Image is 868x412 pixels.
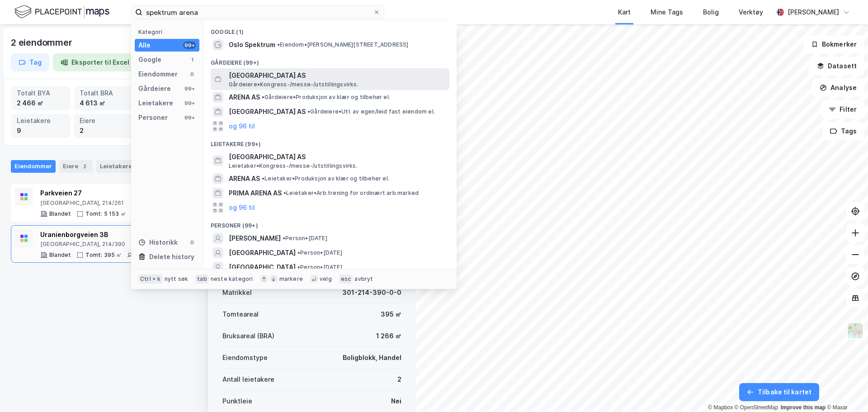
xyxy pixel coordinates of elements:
span: • [307,108,310,115]
div: Personer (99+) [203,215,457,231]
span: • [283,235,285,242]
div: [GEOGRAPHIC_DATA], 214/390 [40,241,172,248]
button: Tilbake til kartet [739,383,819,401]
div: Leietakere [17,116,65,126]
div: Tomteareal [222,309,259,320]
div: 2 [80,126,128,136]
div: Matrikkel [222,287,252,298]
span: • [262,94,264,100]
div: [PERSON_NAME] [788,7,839,18]
span: Gårdeiere • Utl. av egen/leid fast eiendom el. [307,108,435,115]
a: Mapbox [708,404,733,411]
a: OpenStreetMap [735,404,778,411]
a: Improve this map [781,404,826,411]
div: Verktøy [739,7,763,18]
div: Eiere [59,160,93,173]
div: Totalt BRA [80,88,128,98]
div: [GEOGRAPHIC_DATA], 214/261 [40,199,177,207]
span: Oslo Spektrum [229,39,275,50]
div: Personer [138,112,168,123]
span: • [297,249,300,256]
div: Delete history [149,251,194,262]
div: Totalt BYA [17,88,65,98]
div: Eiendomstype [222,352,268,363]
div: Antall leietakere [222,374,274,385]
span: PRIMA ARENA AS [229,188,282,199]
button: og 96 til [229,202,255,213]
span: • [277,41,280,48]
div: Chat Widget [823,369,868,412]
div: Uranienborgveien 3B [40,229,172,240]
div: Gårdeiere (99+) [203,52,457,68]
span: Gårdeiere • Produksjon av klær og tilbehør el. [262,94,390,101]
div: 2 [80,162,89,171]
div: Kategori [138,28,199,35]
button: Filter [821,100,864,118]
button: Analyse [812,79,864,97]
div: 0 [189,71,196,78]
div: Bruksareal (BRA) [222,331,274,341]
div: velg [320,275,332,283]
button: Tag [11,53,49,71]
div: Eiendommer [138,69,178,80]
div: Historikk [138,237,178,248]
span: Person • [DATE] [297,249,342,256]
div: 9 [17,126,65,136]
div: Leietakere [96,160,146,173]
div: nytt søk [165,275,189,283]
div: Eiere [80,116,128,126]
div: 4 613 ㎡ [80,98,128,108]
span: Gårdeiere • Kongress-/messe-/utstillingsvirks. [229,81,359,88]
button: og 96 til [229,121,255,132]
span: [PERSON_NAME] [229,233,281,244]
div: Alle [138,40,151,51]
button: Bokmerker [803,35,864,53]
div: 395 ㎡ [381,309,401,320]
div: Leietakere (99+) [203,133,457,150]
div: tab [195,275,209,284]
div: 1 266 ㎡ [376,331,401,341]
span: Leietaker • Produksjon av klær og tilbehør el. [262,175,389,182]
div: 2 [397,374,401,385]
span: Leietaker • Arb.trening for ordinært arb.marked [283,189,419,197]
div: Blandet [49,251,71,259]
div: Gårdeiere [138,83,171,94]
img: logo.f888ab2527a4732fd821a326f86c7f29.svg [14,4,109,20]
div: Ctrl + k [138,275,163,284]
div: Parkveien 27 [40,188,177,199]
div: Boligblokk, Handel [343,352,401,363]
span: Person • [DATE] [297,264,342,271]
div: Nei [391,396,401,407]
span: • [297,264,300,270]
div: 301-214-390-0-0 [342,287,401,298]
div: markere [279,275,303,283]
button: Eksporter til Excel [53,53,137,71]
img: Z [847,322,864,339]
span: • [262,175,264,182]
div: Mine Tags [651,7,683,18]
div: 99+ [183,99,196,107]
div: Punktleie [222,396,252,407]
span: ARENA AS [229,173,260,184]
div: Google [138,54,161,65]
span: • [283,189,286,196]
span: Eiendom • [PERSON_NAME][STREET_ADDRESS] [277,41,409,48]
div: Kart [618,7,631,18]
div: 1 [189,56,196,63]
span: Leietaker • Kongress-/messe-/utstillingsvirks. [229,162,358,170]
div: Tomt: 395 ㎡ [85,251,122,259]
div: 2 eiendommer [11,35,74,50]
div: 2 466 ㎡ [17,98,65,108]
span: Person • [DATE] [283,235,327,242]
div: Blandet [49,210,71,218]
div: 99+ [183,85,196,92]
button: Tags [822,122,864,140]
span: [GEOGRAPHIC_DATA] AS [229,70,446,81]
span: ARENA AS [229,92,260,103]
span: [GEOGRAPHIC_DATA] [229,247,296,258]
button: Datasett [809,57,864,75]
div: Google (1) [203,21,457,38]
div: 0 [189,239,196,246]
span: [GEOGRAPHIC_DATA] AS [229,152,446,162]
div: Leietakere [138,98,173,109]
